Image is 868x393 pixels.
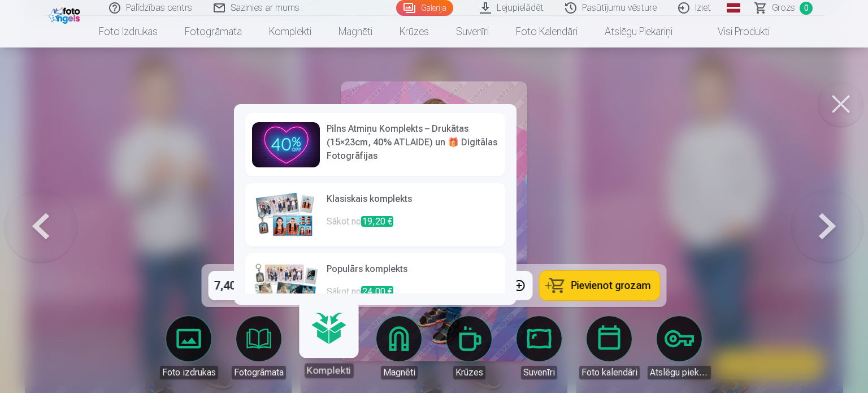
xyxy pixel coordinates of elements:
a: Foto kalendāri [502,16,591,47]
div: Fotogrāmata [232,366,286,379]
a: Visi produkti [686,16,783,47]
a: Populārs komplektsSākot no24,00 € [245,253,505,317]
div: Krūzes [453,366,485,379]
span: 24,00 € [361,286,393,297]
div: 7,40 € [209,271,250,300]
p: Sākot no [327,215,498,237]
a: Komplekti [255,16,325,47]
a: Atslēgu piekariņi [591,16,686,47]
p: Sākot no [327,285,498,308]
a: Foto izdrukas [157,316,220,379]
a: Fotogrāmata [227,316,290,379]
div: Atslēgu piekariņi [648,366,711,379]
h6: Pilns Atmiņu Komplekts – Drukātas (15×23cm, 40% ATLAIDE) un 🎁 Digitālas Fotogrāfijas [327,122,498,163]
div: Foto izdrukas [160,366,218,379]
a: Fotogrāmata [171,16,255,47]
img: /fa1 [49,5,83,24]
span: Pievienot grozam [571,280,651,291]
a: Krūzes [386,16,442,47]
a: Foto izdrukas [85,16,171,47]
a: Foto kalendāri [578,316,641,379]
span: Grozs [772,1,795,15]
h6: Klasiskais komplekts [327,192,498,215]
a: Pilns Atmiņu Komplekts – Drukātas (15×23cm, 40% ATLAIDE) un 🎁 Digitālas Fotogrāfijas [245,113,505,176]
h6: Populārs komplekts [327,262,498,285]
span: 0 [800,2,813,15]
div: Foto kalendāri [579,366,640,379]
div: Magnēti [381,366,418,379]
div: Suvenīri [521,366,557,379]
div: Komplekti [305,363,354,378]
a: Magnēti [325,16,386,47]
a: Klasiskais komplektsSākot no19,20 € [245,183,505,247]
a: Komplekti [294,308,363,378]
a: Krūzes [437,316,501,379]
button: Pievienot grozam [540,271,660,300]
a: Magnēti [367,316,431,379]
a: Atslēgu piekariņi [648,316,711,379]
a: Suvenīri [442,16,502,47]
a: Suvenīri [507,316,571,379]
span: 19,20 € [361,216,393,227]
